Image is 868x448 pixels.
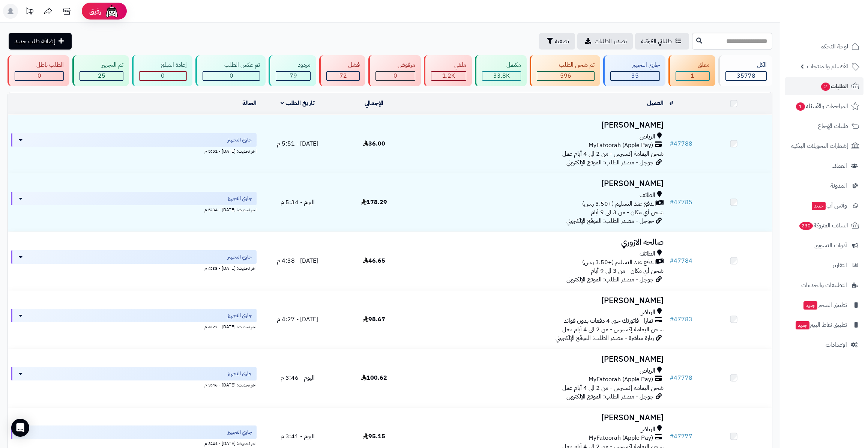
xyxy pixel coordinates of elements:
h3: [PERSON_NAME] [415,413,664,422]
a: وآتس آبجديد [785,197,863,215]
a: معلق 1 [667,55,716,86]
span: [DATE] - 4:38 م [277,256,318,265]
span: تطبيق نقاط البيع [795,320,847,330]
a: الكل35778 [717,55,774,86]
span: الطلبات [820,81,848,92]
span: الرياض [640,132,655,141]
div: 596 [537,72,594,80]
span: 1.2K [442,71,455,80]
span: وآتس آب [811,200,847,211]
span: 178.29 [361,198,387,207]
div: إعادة المبلغ [139,61,187,69]
button: تصفية [539,33,575,50]
img: logo-2.png [817,7,861,23]
span: # [670,315,674,324]
div: اخر تحديث: [DATE] - 5:34 م [11,205,257,213]
div: 33813 [482,72,521,80]
span: الطائف [640,191,655,200]
a: # [670,99,673,108]
a: الطلب باطل 0 [6,55,71,86]
span: طلباتي المُوكلة [641,37,672,46]
span: جاري التجهيز [228,370,252,377]
span: الرياض [640,367,655,375]
span: الأقسام والمنتجات [807,61,848,72]
span: شحن اليمامة إكسبرس - من 2 الى 4 أيام عمل [562,149,664,158]
div: مردود [276,61,310,69]
div: الطلب باطل [15,61,64,69]
span: 25 [98,71,105,80]
a: المراجعات والأسئلة1 [785,97,863,115]
span: 72 [339,71,347,80]
span: الإعدادات [826,340,847,350]
span: 95.15 [363,432,385,441]
span: اليوم - 5:34 م [281,198,315,207]
div: 0 [15,72,63,80]
span: تصفية [555,37,569,46]
div: جاري التجهيز [610,61,660,69]
span: 0 [161,71,165,80]
span: شحن اليمامة إكسبرس - من 2 الى 4 أيام عمل [562,383,664,392]
a: طلباتي المُوكلة [635,33,689,50]
div: اخر تحديث: [DATE] - 3:41 م [11,439,257,447]
span: جاري التجهيز [228,428,252,436]
div: فشل [326,61,360,69]
a: #47784 [670,256,692,265]
span: [DATE] - 5:51 م [277,139,318,148]
h3: [PERSON_NAME] [415,179,664,188]
span: 0 [38,71,41,80]
span: جديد [796,321,809,329]
a: تم شحن الطلب 596 [528,55,601,86]
span: جوجل - مصدر الطلب: الموقع الإلكتروني [566,216,654,226]
div: 0 [376,72,414,80]
div: 0 [203,72,260,80]
span: 1 [691,71,694,80]
div: الكل [725,61,767,69]
a: المدونة [785,177,863,195]
a: تحديثات المنصة [20,4,39,21]
a: العميل [647,99,664,108]
span: # [670,256,674,265]
span: جوجل - مصدر الطلب: الموقع الإلكتروني [566,392,654,401]
h3: [PERSON_NAME] [415,355,664,364]
span: # [670,198,674,207]
a: #47777 [670,432,692,441]
a: لوحة التحكم [785,38,863,56]
span: السلات المتروكة [799,220,848,231]
span: 33.8K [493,71,510,80]
span: 98.67 [363,315,385,324]
div: 79 [276,72,310,80]
div: تم شحن الطلب [537,61,594,69]
span: جديد [803,301,817,310]
div: اخر تحديث: [DATE] - 3:46 م [11,380,257,388]
span: التطبيقات والخدمات [801,280,847,290]
span: MyFatoorah (Apple Pay) [589,375,653,384]
a: #47783 [670,315,692,324]
div: اخر تحديث: [DATE] - 4:38 م [11,264,257,272]
a: #47788 [670,139,692,148]
span: شحن أي مكان - من 3 الى 9 أيام [591,266,664,275]
a: مردود 79 [267,55,317,86]
a: الإعدادات [785,336,863,354]
span: 1 [796,102,805,111]
span: [DATE] - 4:27 م [277,315,318,324]
span: 35778 [737,71,755,80]
a: تم التجهيز 25 [71,55,130,86]
span: جوجل - مصدر الطلب: الموقع الإلكتروني [566,275,654,284]
div: معلق [676,61,709,69]
a: فشل 72 [318,55,367,86]
span: # [670,373,674,382]
a: تاريخ الطلب [281,99,315,108]
span: # [670,432,674,441]
a: الحالة [242,99,257,108]
div: تم التجهيز [80,61,123,69]
div: تم عكس الطلب [203,61,260,69]
div: Open Intercom Messenger [11,419,29,437]
div: 0 [140,72,186,80]
span: رفيق [89,7,101,16]
a: تطبيق المتجرجديد [785,296,863,314]
span: 0 [230,71,233,80]
span: 79 [290,71,297,80]
a: مكتمل 33.8K [473,55,528,86]
div: ملغي [431,61,466,69]
span: تطبيق المتجر [803,300,847,310]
